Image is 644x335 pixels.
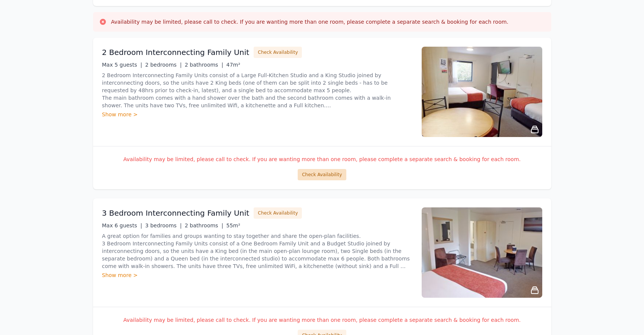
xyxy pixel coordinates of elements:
[102,232,413,270] p: A great option for families and groups wanting to stay together and share the open-plan facilitie...
[102,72,413,109] p: 2 Bedroom Interconnecting Family Units consist of a Large Full-Kitchen Studio and a King Studio j...
[185,62,223,68] span: 2 bathrooms |
[226,62,240,68] span: 47m²
[185,222,223,228] span: 2 bathrooms |
[102,222,142,228] span: Max 6 guests |
[102,111,413,118] div: Show more >
[145,222,182,228] span: 3 bedrooms |
[102,47,249,58] h3: 2 Bedroom Interconnecting Family Unit
[254,207,302,219] button: Check Availability
[102,316,542,324] p: Availability may be limited, please call to check. If you are wanting more than one room, please ...
[298,169,346,180] button: Check Availability
[102,208,249,218] h3: 3 Bedroom Interconnecting Family Unit
[102,62,142,68] span: Max 5 guests |
[111,18,509,26] h3: Availability may be limited, please call to check. If you are wanting more than one room, please ...
[226,222,240,228] span: 55m²
[102,271,413,279] div: Show more >
[145,62,182,68] span: 2 bedrooms |
[254,47,302,58] button: Check Availability
[102,155,542,163] p: Availability may be limited, please call to check. If you are wanting more than one room, please ...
